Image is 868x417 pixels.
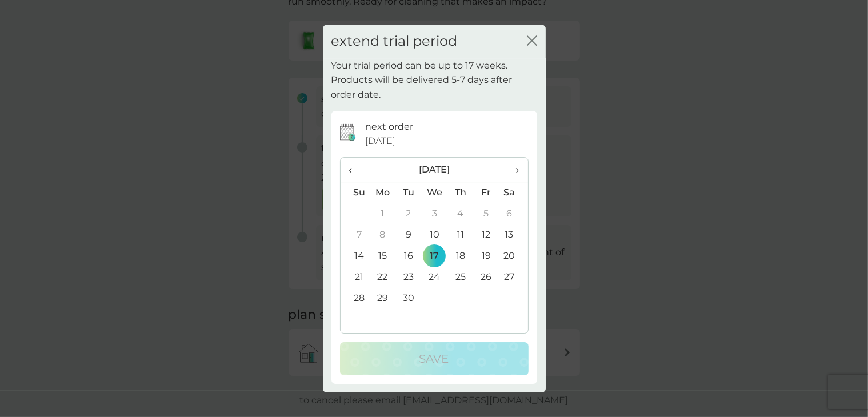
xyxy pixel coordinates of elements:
[421,203,447,224] td: 3
[395,182,421,203] th: Tu
[341,246,370,267] td: 14
[341,182,370,203] th: Su
[370,182,396,203] th: Mo
[370,158,499,182] th: [DATE]
[499,182,527,203] th: Sa
[474,224,499,246] td: 12
[341,224,370,246] td: 7
[370,224,396,246] td: 8
[499,246,527,267] td: 20
[447,203,473,224] td: 4
[395,203,421,224] td: 2
[474,246,499,267] td: 19
[365,134,395,149] span: [DATE]
[331,58,537,102] p: Your trial period can be up to 17 weeks. Products will be delivered 5-7 days after order date.
[419,350,449,368] p: Save
[447,224,473,246] td: 11
[447,182,473,203] th: Th
[349,158,361,182] span: ‹
[421,267,447,288] td: 24
[507,158,519,182] span: ›
[474,182,499,203] th: Fr
[499,224,527,246] td: 13
[499,203,527,224] td: 6
[370,267,396,288] td: 22
[474,267,499,288] td: 26
[421,246,447,267] td: 17
[447,267,473,288] td: 25
[395,224,421,246] td: 9
[421,224,447,246] td: 10
[395,288,421,309] td: 30
[370,203,396,224] td: 1
[395,246,421,267] td: 16
[370,288,396,309] td: 29
[370,246,396,267] td: 15
[341,288,370,309] td: 28
[365,119,413,134] p: next order
[527,35,537,47] button: close
[341,267,370,288] td: 21
[331,33,458,50] h2: extend trial period
[395,267,421,288] td: 23
[474,203,499,224] td: 5
[499,267,527,288] td: 27
[447,246,473,267] td: 18
[421,182,447,203] th: We
[340,342,529,375] button: Save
